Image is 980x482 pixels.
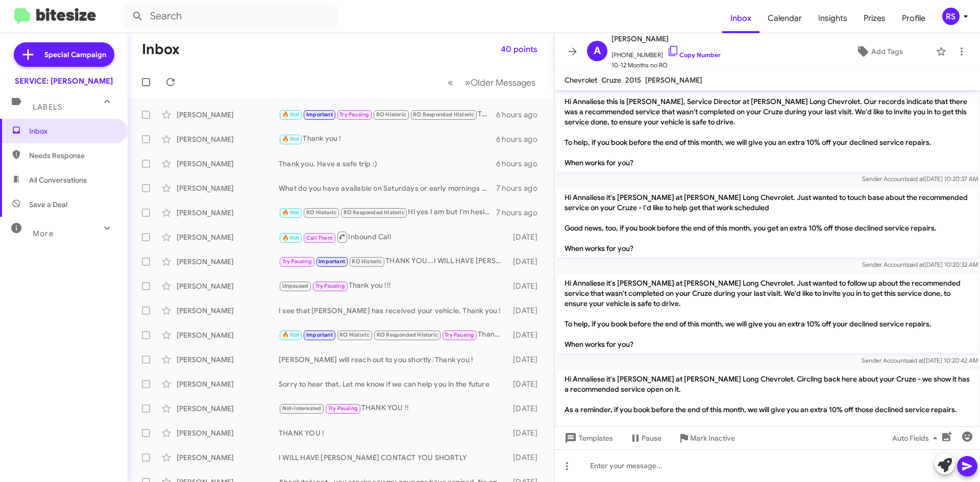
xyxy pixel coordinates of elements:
span: Sender Account [DATE] 10:20:37 AM [862,175,978,183]
div: Thank you. Let us know if we can help. [279,329,508,341]
span: Sender Account [DATE] 10:20:42 AM [862,357,978,364]
div: [PERSON_NAME] [177,134,279,144]
span: A [594,43,601,59]
div: Hi yes I am but I'm hesitant to take it back to you guys. My car now leaks oil in my garage. I wa... [279,207,496,218]
div: THANK YOU...I WILL HAVE [PERSON_NAME] REACH OUT TO YOU [279,256,508,267]
div: Thank you ! [279,133,496,145]
div: 6 hours ago [496,110,546,120]
div: Thank you. Have a safe trip :) [279,159,496,169]
span: [PERSON_NAME] [645,75,702,85]
div: [PERSON_NAME] [177,452,279,463]
span: [PHONE_NUMBER] [611,45,721,60]
span: Special Campaign [44,49,106,60]
span: Sender Account [DATE] 10:20:32 AM [862,261,978,268]
button: Previous [442,72,459,93]
div: [PERSON_NAME] [177,354,279,365]
span: Mark Inactive [690,429,735,447]
span: RO Historic [306,209,336,216]
div: I see that [PERSON_NAME] has received your vehicle. Thank you ! [279,306,508,316]
a: Insights [810,4,855,33]
span: RO Responded Historic [377,332,438,338]
span: 🔥 Hot [282,136,300,142]
span: RO Responded Historic [344,209,405,216]
a: Special Campaign [14,42,114,67]
div: Inbound Call [279,231,508,243]
span: Inbox [29,126,116,136]
div: [DATE] [508,428,546,438]
span: Save a Deal [29,199,67,210]
p: Hi Annaliese this is [PERSON_NAME], Service Director at [PERSON_NAME] Long Chevrolet. Our records... [556,92,978,172]
div: 6 hours ago [496,159,546,169]
span: Important [306,111,333,118]
span: Important [318,258,345,265]
span: 10-12 Months no RO [611,60,721,70]
span: More [33,229,54,238]
div: [DATE] [508,403,546,414]
div: [DATE] [508,379,546,389]
button: Next [459,72,542,93]
span: RO Historic [376,111,406,118]
span: 40 points [501,40,537,59]
span: Add Tags [871,42,903,61]
div: 7 hours ago [496,183,546,193]
a: Calendar [759,4,810,33]
button: 40 points [493,40,546,59]
span: Try Pausing [339,111,369,118]
div: [DATE] [508,306,546,316]
div: [PERSON_NAME] [177,110,279,120]
span: RO Historic [352,258,382,265]
span: Pause [642,429,661,447]
span: Important [306,332,333,338]
div: [DATE] [508,281,546,291]
nav: Page navigation example [442,72,542,93]
p: Hi Annaliese it's [PERSON_NAME] at [PERSON_NAME] Long Chevrolet. Circling back here about your Cr... [556,370,978,439]
div: [PERSON_NAME] [177,379,279,389]
span: [PERSON_NAME] [611,33,721,45]
span: Auto Fields [892,429,941,447]
div: SERVICE: [PERSON_NAME] [15,76,113,86]
span: Needs Response [29,150,116,161]
div: THANK YOU ! [279,428,508,438]
span: RO Historic [339,332,370,338]
div: Thank you! [279,109,496,120]
div: THANK YOU !! [279,402,508,414]
span: Templates [562,429,613,447]
span: Unpaused [282,283,309,289]
span: Not-Interested [282,405,322,412]
div: [PERSON_NAME] [177,281,279,291]
span: Cruze [601,75,621,85]
h1: Inbox [142,41,180,58]
div: Thank you !!! [279,280,508,292]
span: 🔥 Hot [282,209,300,216]
div: [DATE] [508,257,546,267]
div: I WILL HAVE [PERSON_NAME] CONTACT YOU SHORTLY [279,452,508,463]
a: Inbox [722,4,759,33]
a: Profile [894,4,934,33]
div: Sorry to hear that. Let me know if we can help you in the future [279,379,508,389]
div: [PERSON_NAME] [177,428,279,438]
div: [PERSON_NAME] [177,232,279,242]
div: [DATE] [508,232,546,242]
div: [DATE] [508,330,546,340]
div: [PERSON_NAME] [177,306,279,316]
a: Prizes [855,4,894,33]
span: 2015 [625,75,641,85]
div: [DATE] [508,452,546,463]
span: Labels [33,103,62,112]
span: said at [906,175,924,183]
div: [PERSON_NAME] [177,159,279,169]
span: All Conversations [29,175,87,185]
div: RS [942,8,960,25]
button: Auto Fields [884,429,949,447]
span: 🔥 Hot [282,111,300,118]
div: [PERSON_NAME] [177,183,279,193]
div: [PERSON_NAME] [177,208,279,218]
div: [PERSON_NAME] [177,403,279,414]
div: [PERSON_NAME] [177,257,279,267]
span: RO Responded Historic [413,111,474,118]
